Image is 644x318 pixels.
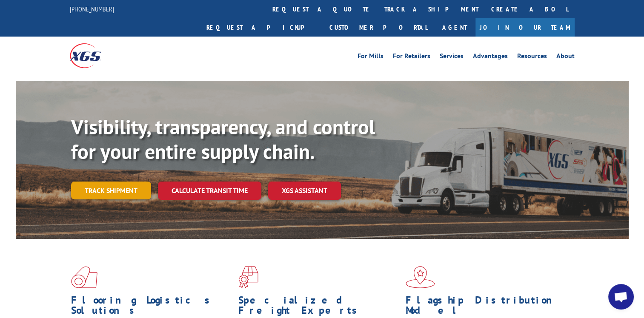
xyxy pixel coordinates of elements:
[158,182,261,200] a: Calculate transit time
[556,53,575,62] a: About
[475,18,575,37] a: Join Our Team
[393,53,430,62] a: For Retailers
[71,182,151,199] a: Track shipment
[434,18,475,37] a: Agent
[238,266,258,288] img: xgs-icon-focused-on-flooring-red
[323,18,434,37] a: Customer Portal
[358,53,384,62] a: For Mills
[440,53,464,62] a: Services
[71,266,97,288] img: xgs-icon-total-supply-chain-intelligence-red
[200,18,323,37] a: Request a pickup
[268,182,341,200] a: XGS ASSISTANT
[406,266,435,288] img: xgs-icon-flagship-distribution-model-red
[71,114,375,165] b: Visibility, transparency, and control for your entire supply chain.
[608,284,634,309] div: Open chat
[517,53,547,62] a: Resources
[70,5,114,13] a: [PHONE_NUMBER]
[473,53,508,62] a: Advantages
